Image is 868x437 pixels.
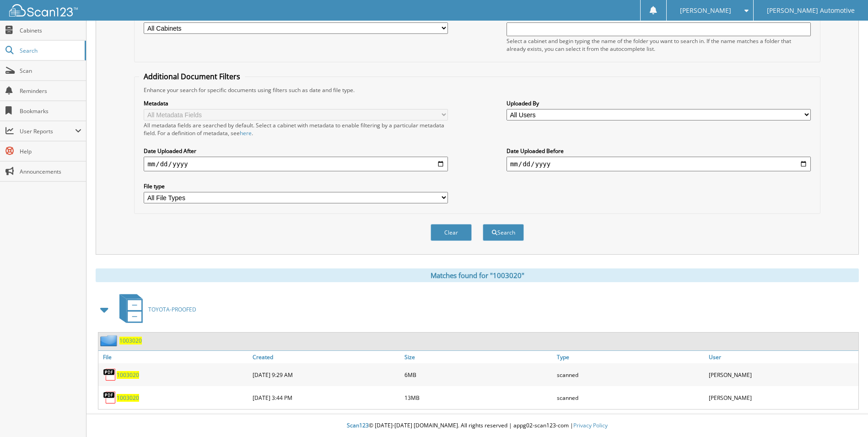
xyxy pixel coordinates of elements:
div: [DATE] 9:29 AM [250,366,402,384]
span: Scan123 [347,421,369,429]
a: here [240,129,252,137]
img: PDF.png [103,368,117,382]
div: scanned [555,388,706,407]
span: User Reports [20,127,75,135]
label: Date Uploaded After [144,147,448,155]
label: Date Uploaded Before [507,147,811,155]
div: scanned [555,366,706,384]
div: [PERSON_NAME] [706,388,858,407]
div: Select a cabinet and begin typing the name of the folder you want to search in. If the name match... [507,37,811,53]
a: Created [250,351,402,363]
input: start [144,157,448,171]
span: [PERSON_NAME] Automotive [767,8,855,13]
span: Bookmarks [20,107,81,115]
img: folder2.png [100,335,119,346]
a: User [706,351,858,363]
div: [DATE] 3:44 PM [250,388,402,407]
a: 1003020 [119,337,142,344]
img: PDF.png [103,391,117,404]
span: Scan [20,67,81,75]
a: 1003020 [117,394,139,402]
iframe: Chat Widget [822,393,868,437]
a: TOYOTA-PROOFED [114,291,196,328]
a: Privacy Policy [573,421,608,429]
img: scan123-logo-white.svg [9,4,78,16]
button: Clear [431,224,472,241]
span: Reminders [20,87,81,95]
a: File [98,351,250,363]
div: Matches found for "1003020" [96,268,859,282]
span: Cabinets [20,27,81,34]
a: 1003020 [117,371,139,379]
legend: Additional Document Filters [139,71,245,82]
div: [PERSON_NAME] [706,366,858,384]
span: TOYOTA-PROOFED [148,306,196,313]
div: © [DATE]-[DATE] [DOMAIN_NAME]. All rights reserved | appg02-scan123-com | [86,415,868,437]
span: Help [20,147,81,155]
a: Type [555,351,706,363]
div: 13MB [402,388,554,407]
span: Search [20,47,80,55]
button: Search [483,224,524,241]
a: Size [402,351,554,363]
div: 6MB [402,366,554,384]
span: Announcements [20,168,81,175]
input: end [507,157,811,171]
label: Metadata [144,99,448,107]
span: [PERSON_NAME] [680,8,731,13]
div: All metadata fields are searched by default. Select a cabinet with metadata to enable filtering b... [144,121,448,137]
label: File type [144,182,448,190]
div: Enhance your search for specific documents using filters such as date and file type. [139,86,815,94]
label: Uploaded By [507,99,811,107]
